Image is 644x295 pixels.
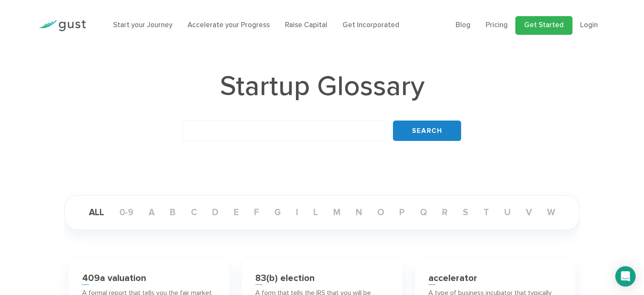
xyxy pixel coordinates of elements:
a: e [227,207,246,218]
a: p [392,207,412,218]
iframe: Chat Widget [503,203,644,295]
a: i [289,207,305,218]
h3: accelerator [428,273,477,284]
a: s [456,207,475,218]
a: f [247,207,266,218]
a: Pricing [486,21,508,29]
a: Blog [456,21,470,29]
a: Start your Journey [113,21,172,29]
a: Get Started [515,16,572,35]
h3: 409a valuation [82,273,146,284]
a: d [205,207,225,218]
a: ALL [82,207,111,218]
a: l [307,207,325,218]
a: Login [580,21,598,29]
a: u [498,207,517,218]
input: Search [393,121,461,141]
h3: 83(b) election [255,273,315,284]
a: Get Incorporated [343,21,399,29]
a: t [477,207,496,218]
a: c [184,207,204,218]
a: b [163,207,182,218]
a: Raise Capital [285,21,327,29]
h1: Startup Glossary [64,72,580,100]
a: 0-9 [113,207,140,218]
a: m [326,207,347,218]
a: g [268,207,287,218]
a: q [413,207,434,218]
a: a [142,207,161,218]
a: n [349,207,369,218]
a: r [435,207,454,218]
a: Accelerate your Progress [188,21,270,29]
img: Gust Logo [39,20,86,31]
a: o [370,207,391,218]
